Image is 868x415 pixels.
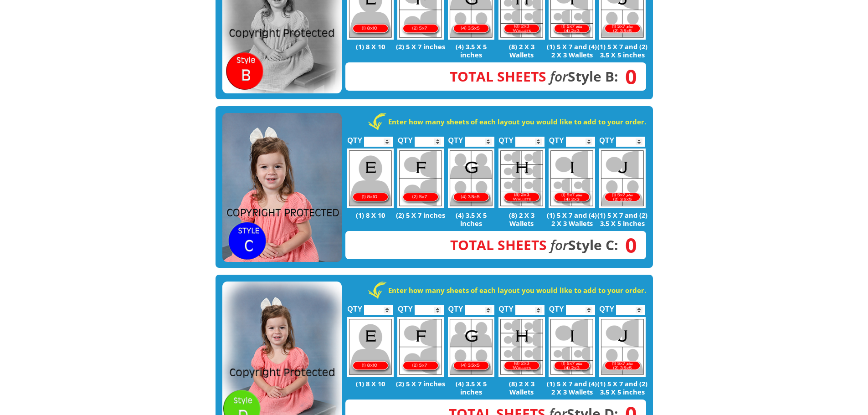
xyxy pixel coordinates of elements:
span: 0 [618,240,637,250]
img: H [498,317,545,377]
p: (1) 8 X 10 [345,379,396,388]
label: QTY [498,295,514,318]
label: QTY [398,127,413,149]
p: (1) 8 X 10 [345,211,396,219]
p: (4) 3.5 X 5 inches [446,379,497,396]
label: QTY [599,295,614,318]
label: QTY [599,127,614,149]
em: for [550,67,568,86]
img: G [448,317,494,377]
p: (1) 5 X 7 and (4) 2 X 3 Wallets [547,42,597,59]
p: (2) 5 X 7 inches [395,211,446,219]
p: (2) 5 X 7 inches [395,379,446,388]
label: QTY [347,127,362,149]
p: (1) 5 X 7 and (4) 2 X 3 Wallets [547,211,597,227]
label: QTY [498,127,514,149]
p: (4) 3.5 X 5 inches [446,211,497,227]
span: 0 [618,72,637,82]
strong: Enter how many sheets of each layout you would like to add to your order. [388,117,646,126]
label: QTY [347,295,362,318]
label: QTY [398,295,413,318]
span: Total Sheets [450,236,547,254]
strong: Style C: [450,236,618,254]
span: Total Sheets [450,67,546,86]
p: (8) 2 X 3 Wallets [496,379,547,396]
img: J [599,149,646,208]
img: J [599,317,646,377]
p: (8) 2 X 3 Wallets [496,42,547,59]
label: QTY [448,127,463,149]
img: G [448,149,494,208]
img: E [347,149,394,208]
img: H [498,149,545,208]
p: (1) 5 X 7 and (2) 3.5 X 5 inches [597,211,648,227]
p: (1) 8 X 10 [345,42,396,51]
img: STYLE C [222,113,342,262]
p: (8) 2 X 3 Wallets [496,211,547,227]
label: QTY [448,295,463,318]
strong: Enter how many sheets of each layout you would like to add to your order. [388,286,646,295]
img: F [397,317,444,377]
p: (1) 5 X 7 and (2) 3.5 X 5 inches [597,379,648,396]
label: QTY [549,127,564,149]
img: F [397,149,444,208]
p: (1) 5 X 7 and (2) 3.5 X 5 inches [597,42,648,59]
img: I [549,149,595,208]
strong: Style B: [450,67,618,86]
p: (1) 5 X 7 and (4) 2 X 3 Wallets [547,379,597,396]
p: (2) 5 X 7 inches [395,42,446,51]
label: QTY [549,295,564,318]
img: I [549,317,595,377]
img: E [347,317,394,377]
em: for [550,236,568,254]
p: (4) 3.5 X 5 inches [446,42,497,59]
